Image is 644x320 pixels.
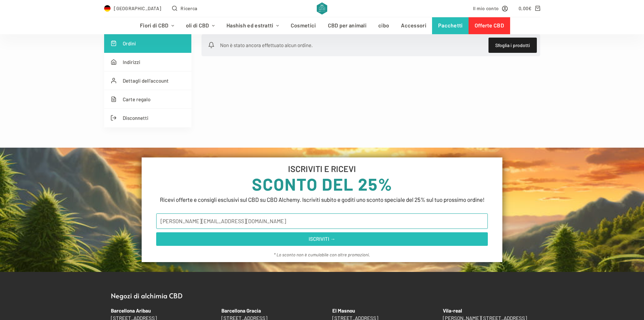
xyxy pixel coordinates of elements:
[123,115,148,121] font: Disconnetti
[123,59,140,65] font: Indirizzi
[111,291,183,300] font: Negozi di alchimia CBD
[438,22,463,28] font: Pacchetti
[104,5,111,12] img: Bandiera DE
[114,5,161,11] font: [GEOGRAPHIC_DATA]
[317,2,327,15] img: Alchimia del CBD
[252,174,392,194] font: SCONTO DEL 25%
[220,42,313,48] font: Non è stato ancora effettuato alcun ordine.
[378,22,389,28] font: cibo
[181,5,197,11] font: Ricerca
[519,5,528,11] font: 0,00
[332,307,355,314] font: El Masnou
[401,22,426,28] font: Accessori
[309,236,335,242] font: ISCRIVITI →
[495,42,530,48] font: Sfoglia i prodotti
[104,34,191,53] a: Ordini
[274,252,370,257] font: * Lo sconto non è cumulabile con altre promozioni.
[473,4,508,12] a: Il mio conto
[488,38,537,53] a: Sfoglia i prodotti
[134,17,510,34] nav: Menu dell'intestazione
[104,109,191,127] a: Disconnetti
[473,5,499,11] font: Il mio conto
[172,4,197,12] button: Apri il modulo di ricerca
[104,71,191,90] a: Dettagli dell'account
[111,307,151,314] font: Barcellona Aribau
[160,196,484,203] font: Ricevi offerte e consigli esclusivi sul CBD su CBD Alchemy. Iscriviti subito e goditi uno sconto ...
[288,164,356,174] font: ISCRIVITI E RICEVI
[156,232,488,246] button: ISCRIVITI →
[156,213,488,229] input: Inserisci qui il tuo indirizzo email
[475,22,504,28] font: Offerte CBD
[221,307,261,314] font: Barcellona Gracia
[519,4,540,12] a: Carrello della spesa
[123,96,150,102] font: Carte regalo
[186,22,209,28] font: oli di CBD
[104,4,162,12] a: Seleziona Paese
[328,22,367,28] font: CBD per animali
[140,22,169,28] font: Fiori di CBD
[443,307,462,314] font: Vila-real
[291,22,316,28] font: Cosmetici
[226,22,273,28] font: Hashish ed estratti
[528,5,531,11] font: €
[104,90,191,109] a: Carte regalo
[123,78,169,84] font: Dettagli dell'account
[104,53,191,71] a: Indirizzi
[123,40,136,46] font: Ordini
